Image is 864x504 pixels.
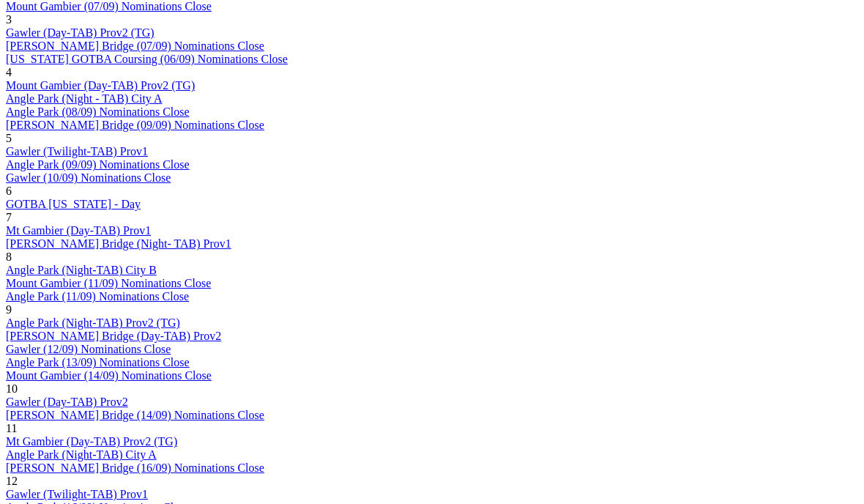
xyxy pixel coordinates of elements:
[6,330,221,342] a: [PERSON_NAME] Bridge (Day-TAB) Prov2
[6,198,141,210] a: GOTBA [US_STATE] - Day
[6,79,195,92] a: Mount Gambier (Day-TAB) Prov2 (TG)
[6,303,12,316] span: 9
[6,356,190,368] a: Angle Park (13/09) Nominations Close
[6,185,12,197] span: 6
[6,119,264,131] a: [PERSON_NAME] Bridge (09/09) Nominations Close
[6,171,171,184] a: Gawler (10/09) Nominations Close
[6,475,18,487] span: 12
[6,224,151,237] a: Mt Gambier (Day-TAB) Prov1
[6,422,17,434] span: 11
[6,462,264,474] a: [PERSON_NAME] Bridge (16/09) Nominations Close
[6,448,157,461] a: Angle Park (Night-TAB) City A
[6,369,212,382] a: Mount Gambier (14/09) Nominations Close
[6,290,189,303] a: Angle Park (11/09) Nominations Close
[6,251,12,263] span: 8
[6,40,264,52] a: [PERSON_NAME] Bridge (07/09) Nominations Close
[6,158,190,171] a: Angle Park (09/09) Nominations Close
[6,343,171,355] a: Gawler (12/09) Nominations Close
[6,277,211,289] a: Mount Gambier (11/09) Nominations Close
[6,396,128,408] a: Gawler (Day-TAB) Prov2
[6,409,264,421] a: [PERSON_NAME] Bridge (14/09) Nominations Close
[6,132,12,144] span: 5
[6,264,157,276] a: Angle Park (Night-TAB) City B
[6,105,190,118] a: Angle Park (08/09) Nominations Close
[6,145,148,157] a: Gawler (Twilight-TAB) Prov1
[6,316,180,329] a: Angle Park (Night-TAB) Prov2 (TG)
[6,53,288,65] a: [US_STATE] GOTBA Coursing (06/09) Nominations Close
[6,66,12,78] span: 4
[6,237,231,250] a: [PERSON_NAME] Bridge (Night- TAB) Prov1
[6,382,18,395] span: 10
[6,13,12,26] span: 3
[6,26,154,39] a: Gawler (Day-TAB) Prov2 (TG)
[6,211,12,223] span: 7
[6,435,177,448] a: Mt Gambier (Day-TAB) Prov2 (TG)
[6,92,163,105] a: Angle Park (Night - TAB) City A
[6,488,148,500] a: Gawler (Twilight-TAB) Prov1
